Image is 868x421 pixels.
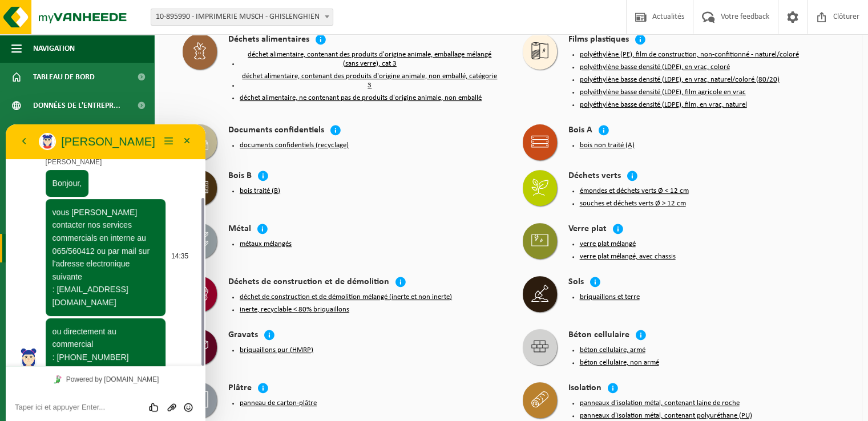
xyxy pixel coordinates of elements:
[228,34,309,47] h4: Déchets alimentaires
[580,399,740,408] button: panneaux d'isolation métal, contenant laine de roche
[580,75,780,84] button: polyéthylène basse densité (LDPE), en vrac, naturel/coloré (80/20)
[33,91,120,120] span: Données de l'entrepr...
[240,141,349,150] button: documents confidentiels (recyclage)
[228,276,389,289] h4: Déchets de construction et de démolition
[33,34,75,63] span: Navigation
[228,170,252,183] h4: Bois B
[240,293,452,302] button: déchet de construction et de démolition mélangé (inerte et non inerte)
[151,9,333,25] span: 10-895990 - IMPRIMERIE MUSCH - GHISLENGHIEN
[140,277,191,289] div: Group of buttons
[568,170,621,183] h4: Déchets verts
[240,187,280,196] button: bois traité (B)
[580,88,746,97] button: polyéthylène basse densité (LDPE), film agricole en vrac
[47,83,144,183] span: vous [PERSON_NAME] contacter nos services commercials en interne au 065/560412 ou par mail sur l'...
[580,141,635,150] button: bois non traité (A)
[165,128,188,136] time: 14:35
[580,240,636,249] button: verre plat mélangé
[568,34,629,47] h4: Films plastiques
[228,124,324,137] h4: Documents confidentiels
[580,293,640,302] button: briquaillons et terre
[47,54,76,63] span: Bonjour,
[240,346,313,355] button: briquaillons pur (HMRP)
[40,33,188,43] p: [PERSON_NAME]
[568,223,607,236] h4: Verre plat
[11,224,34,246] img: Image du profil de l'agent
[580,50,799,59] button: polyéthylène (PE), film de construction, non-confitionné - naturel/coloré
[568,382,601,395] h4: Isolation
[47,203,123,237] span: ou directement au commercial : [PHONE_NUMBER]
[174,277,191,289] button: Insérer émoticône
[568,124,592,137] h4: Bois A
[228,382,252,395] h4: Plâtre
[580,411,752,420] button: panneaux d'isolation métal, contenant polyuréthane (PU)
[568,329,629,342] h4: Béton cellulaire
[580,100,747,110] button: polyéthylène basse densité (LDPE), film, en vrac, naturel
[228,329,258,342] h4: Gravats
[240,50,500,68] button: déchet alimentaire, contenant des produits d'origine animale, emballage mélangé (sans verre), cat 3
[48,251,56,259] img: Tawky_16x16.svg
[240,305,349,314] button: inerte, recyclable < 80% briquaillons
[240,399,317,408] button: panneau de carton-plâtre
[33,120,67,148] span: Contacts
[228,223,251,236] h4: Métal
[240,94,482,103] button: déchet alimentaire, ne contenant pas de produits d'origine animale, non emballé
[240,240,292,249] button: métaux mélangés
[140,277,158,289] div: Évaluez cette conversation
[33,63,95,91] span: Tableau de bord
[158,277,174,289] button: Envoyer un fichier
[580,346,645,355] button: béton cellulaire, armé
[580,252,676,261] button: verre plat mélangé, avec chassis
[580,63,730,72] button: polyéthylène basse densité (LDPE), en vrac, coloré
[568,276,584,289] h4: Sols
[580,199,686,208] button: souches et déchets verts Ø > 12 cm
[580,187,689,196] button: émondes et déchets verts Ø < 12 cm
[580,358,659,367] button: béton cellulaire, non armé
[151,9,333,26] span: 10-895990 - IMPRIMERIE MUSCH - GHISLENGHIEN
[43,248,157,262] a: Powered by [DOMAIN_NAME]
[6,124,205,421] iframe: chat widget
[240,72,500,90] button: déchet alimentaire, contenant des produits d'origine animale, non emballé, catégorie 3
